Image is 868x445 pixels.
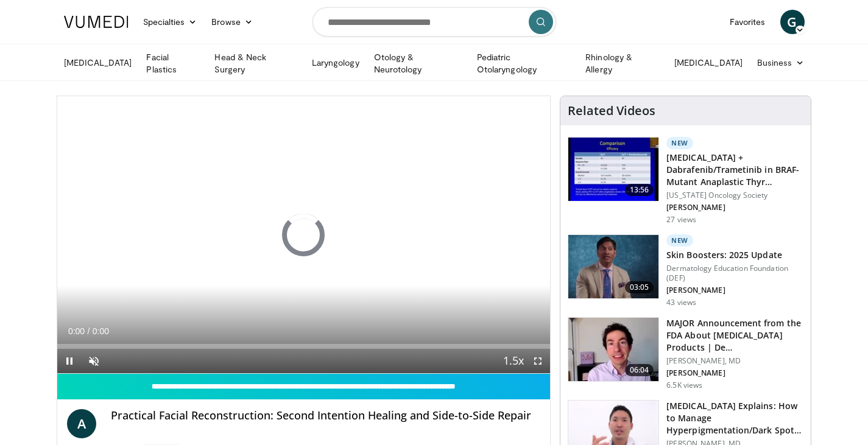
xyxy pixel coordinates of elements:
p: [PERSON_NAME] [666,368,803,378]
p: [PERSON_NAME] [666,286,803,295]
video-js: Video Player [57,96,551,374]
h3: [MEDICAL_DATA] Explains: How to Manage Hyperpigmentation/Dark Spots o… [666,400,803,436]
a: Otology & Neurotology [367,51,470,75]
h3: MAJOR Announcement from the FDA About [MEDICAL_DATA] Products | De… [666,317,803,354]
p: 27 views [666,215,696,225]
a: Laryngology [305,51,367,75]
img: ac96c57d-e06d-4717-9298-f980d02d5bc0.150x105_q85_crop-smart_upscale.jpg [568,138,658,201]
a: Browse [204,10,260,34]
span: 0:00 [93,326,109,336]
a: Facial Plastics [139,51,207,75]
h4: Related Videos [568,103,655,118]
span: 06:04 [625,364,654,376]
h3: [MEDICAL_DATA] + Dabrafenib/Trametinib in BRAF-Mutant Anaplastic Thyr… [666,152,803,188]
a: Business [750,51,812,75]
p: [US_STATE] Oncology Society [666,191,803,200]
input: Search topics, interventions [312,7,556,37]
div: Progress Bar [57,344,551,349]
a: 03:05 New Skin Boosters: 2025 Update Dermatology Education Foundation (DEF) [PERSON_NAME] 43 views [568,234,803,307]
h4: Practical Facial Reconstruction: Second Intention Healing and Side-to-Side Repair [111,409,541,422]
a: [MEDICAL_DATA] [667,51,750,75]
a: A [67,409,96,438]
span: 03:05 [625,281,654,293]
p: [PERSON_NAME], MD [666,356,803,366]
span: 0:00 [68,326,85,336]
button: Pause [57,349,82,373]
a: 06:04 MAJOR Announcement from the FDA About [MEDICAL_DATA] Products | De… [PERSON_NAME], MD [PERS... [568,317,803,390]
h3: Skin Boosters: 2025 Update [666,249,803,261]
p: 6.5K views [666,380,702,390]
p: New [666,234,693,247]
a: Head & Neck Surgery [207,51,304,75]
p: New [666,137,693,149]
button: Fullscreen [526,349,550,373]
p: 43 views [666,298,696,307]
button: Playback Rate [501,349,526,373]
p: [PERSON_NAME] [666,203,803,212]
a: Specialties [136,10,205,34]
a: G [780,10,805,34]
a: 13:56 New [MEDICAL_DATA] + Dabrafenib/Trametinib in BRAF-Mutant Anaplastic Thyr… [US_STATE] Oncol... [568,137,803,225]
a: Pediatric Otolaryngology [470,51,578,75]
a: Favorites [722,10,773,34]
p: Dermatology Education Foundation (DEF) [666,264,803,283]
button: Unmute [82,349,106,373]
a: Rhinology & Allergy [578,51,667,75]
img: 5d8405b0-0c3f-45ed-8b2f-ed15b0244802.150x105_q85_crop-smart_upscale.jpg [568,235,658,298]
a: [MEDICAL_DATA] [57,51,139,75]
img: VuMedi Logo [64,16,129,28]
img: b8d0b268-5ea7-42fe-a1b9-7495ab263df8.150x105_q85_crop-smart_upscale.jpg [568,318,658,381]
span: / [88,326,90,336]
span: 13:56 [625,184,654,196]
